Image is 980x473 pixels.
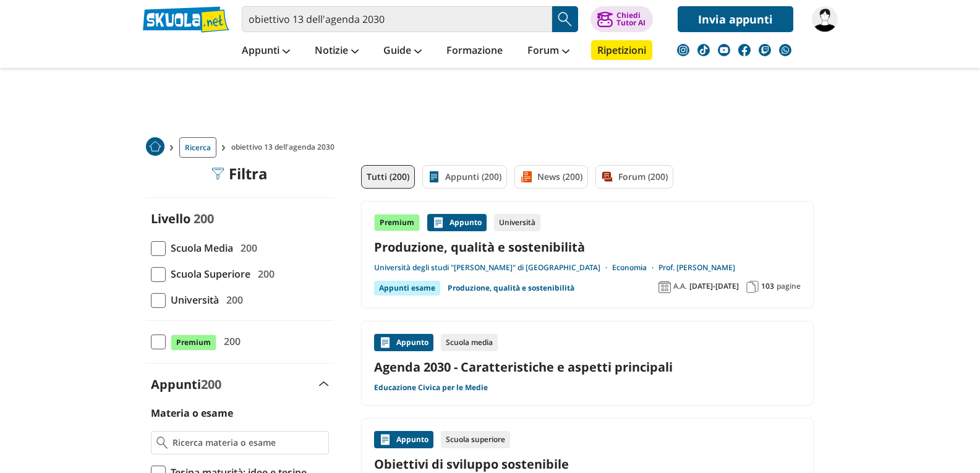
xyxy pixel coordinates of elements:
[374,281,440,296] div: Appunti esame
[374,456,801,472] a: Obiettivi di sviluppo sostenibile
[689,281,739,291] span: [DATE]-[DATE]
[379,336,391,349] img: Appunti contenuto
[448,281,574,296] a: Produzione, qualità e sostenibilità
[319,381,329,386] img: Apri e chiudi sezione
[201,376,221,393] span: 200
[697,44,710,56] img: tiktok
[374,214,420,231] div: Premium
[211,165,268,182] div: Filtra
[612,263,658,273] a: Economia
[718,44,730,56] img: youtube
[219,333,241,349] span: 200
[441,431,510,448] div: Scuola superiore
[738,44,751,56] img: facebook
[678,6,793,32] a: Invia appunti
[374,383,488,393] a: Educazione Civica per le Medie
[591,40,652,60] a: Ripetizioni
[677,44,689,56] img: instagram
[380,40,425,62] a: Guide
[312,40,362,62] a: Notizie
[520,171,532,183] img: News filtro contenuto
[231,137,339,158] span: obiettivo 13 dell'agenda 2030
[595,165,673,189] a: Forum (200)
[812,6,838,32] img: pippi12
[746,281,759,293] img: Pagine
[253,266,275,282] span: 200
[552,6,578,32] button: Search Button
[361,165,415,189] a: Tutti (200)
[759,44,771,56] img: twitch
[441,334,498,351] div: Scuola media
[179,137,216,158] a: Ricerca
[171,335,216,351] span: Premium
[151,376,221,393] label: Appunti
[777,281,801,291] span: pagine
[658,281,671,293] img: Anno accademico
[616,12,646,27] div: Chiedi Tutor AI
[374,263,612,273] a: Università degli studi "[PERSON_NAME]" di [GEOGRAPHIC_DATA]
[242,6,552,32] input: Cerca appunti, riassunti o versioni
[166,292,219,308] span: Università
[590,6,653,32] button: ChiediTutor AI
[166,266,250,282] span: Scuola Superiore
[658,263,735,273] a: Prof. [PERSON_NAME]
[374,334,433,351] div: Appunto
[761,281,774,291] span: 103
[156,437,168,449] img: Ricerca materia o esame
[779,44,791,56] img: WhatsApp
[173,437,323,449] input: Ricerca materia o esame
[236,240,257,256] span: 200
[221,292,243,308] span: 200
[427,214,487,231] div: Appunto
[166,240,233,256] span: Scuola Media
[422,165,507,189] a: Appunti (200)
[524,40,573,62] a: Forum
[601,171,613,183] img: Forum filtro contenuto
[428,171,440,183] img: Appunti filtro contenuto
[194,210,214,227] span: 200
[374,359,801,375] a: Agenda 2030 - Caratteristiche e aspetti principali
[379,433,391,446] img: Appunti contenuto
[514,165,588,189] a: News (200)
[432,216,445,229] img: Appunti contenuto
[239,40,293,62] a: Appunti
[374,239,801,255] a: Produzione, qualità e sostenibilità
[151,210,190,227] label: Livello
[556,10,574,28] img: Cerca appunti, riassunti o versioni
[146,137,164,158] a: Home
[494,214,540,231] div: Università
[443,40,506,62] a: Formazione
[211,168,224,180] img: Filtra filtri mobile
[146,137,164,156] img: Home
[151,406,233,420] label: Materia o esame
[673,281,687,291] span: A.A.
[374,431,433,448] div: Appunto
